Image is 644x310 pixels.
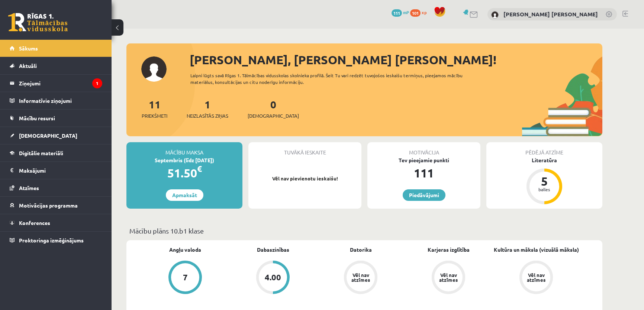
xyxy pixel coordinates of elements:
a: Mācību resursi [10,110,102,127]
div: Vēl nav atzīmes [438,273,459,282]
div: Tev pieejamie punkti [367,156,480,164]
a: Apmaksāt [166,189,203,201]
span: Motivācijas programma [19,202,78,209]
a: 4.00 [229,261,317,296]
span: Atzīmes [19,185,39,191]
span: Sākums [19,45,38,52]
span: Priekšmeti [142,112,167,120]
legend: Informatīvie ziņojumi [19,92,102,109]
div: Literatūra [486,156,602,164]
a: Proktoringa izmēģinājums [10,232,102,249]
a: Konferences [10,214,102,231]
a: [PERSON_NAME] [PERSON_NAME] [503,10,598,18]
span: 101 [410,9,421,17]
div: 5 [533,175,556,187]
div: Tuvākā ieskaite [248,142,361,156]
span: xp [422,9,426,15]
a: [DEMOGRAPHIC_DATA] [10,127,102,144]
a: 0[DEMOGRAPHIC_DATA] [248,98,299,120]
p: Vēl nav pievienotu ieskaišu! [252,175,358,182]
a: Dabaszinības [257,246,289,254]
a: Karjeras izglītība [428,246,470,254]
a: Literatūra 5 balles [486,156,602,205]
a: 111 mP [392,9,409,15]
span: Aktuāli [19,62,37,69]
div: Pēdējā atzīme [486,142,602,156]
a: Vēl nav atzīmes [405,261,492,296]
a: Maksājumi [10,162,102,179]
img: Frančesko Pio Bevilakva [491,11,499,19]
a: Angļu valoda [169,246,201,254]
span: Mācību resursi [19,115,55,121]
a: Vēl nav atzīmes [317,261,405,296]
p: Mācību plāns 10.b1 klase [129,226,599,236]
legend: Maksājumi [19,162,102,179]
a: Rīgas 1. Tālmācības vidusskola [8,13,68,32]
span: Neizlasītās ziņas [187,112,228,120]
a: Ziņojumi1 [10,75,102,92]
i: 1 [92,78,102,88]
div: Septembris (līdz [DATE]) [126,156,242,164]
a: 101 xp [410,9,430,15]
a: 1Neizlasītās ziņas [187,98,228,120]
div: Motivācija [367,142,480,156]
span: mP [403,9,409,15]
a: 11Priekšmeti [142,98,167,120]
a: Datorika [350,246,372,254]
a: Vēl nav atzīmes [492,261,580,296]
span: Konferences [19,219,50,226]
a: Aktuāli [10,57,102,74]
div: 111 [367,164,480,182]
a: 7 [141,261,229,296]
a: Sākums [10,40,102,57]
span: 111 [392,9,402,17]
a: Piedāvājumi [403,189,445,201]
a: Kultūra un māksla (vizuālā māksla) [494,246,579,254]
span: Digitālie materiāli [19,150,63,156]
div: [PERSON_NAME], [PERSON_NAME] [PERSON_NAME]! [190,51,602,69]
a: Atzīmes [10,179,102,196]
a: Informatīvie ziņojumi [10,92,102,109]
div: balles [533,187,556,192]
div: Vēl nav atzīmes [526,273,547,282]
div: 51.50 [126,164,242,182]
legend: Ziņojumi [19,75,102,92]
div: Mācību maksa [126,142,242,156]
span: [DEMOGRAPHIC_DATA] [19,132,77,139]
div: 4.00 [265,273,281,281]
div: Vēl nav atzīmes [350,273,371,282]
a: Motivācijas programma [10,197,102,214]
a: Digitālie materiāli [10,144,102,161]
span: € [197,163,202,174]
div: Laipni lūgts savā Rīgas 1. Tālmācības vidusskolas skolnieka profilā. Šeit Tu vari redzēt tuvojošo... [190,72,476,85]
div: 7 [183,273,188,281]
span: [DEMOGRAPHIC_DATA] [248,112,299,120]
span: Proktoringa izmēģinājums [19,237,84,244]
